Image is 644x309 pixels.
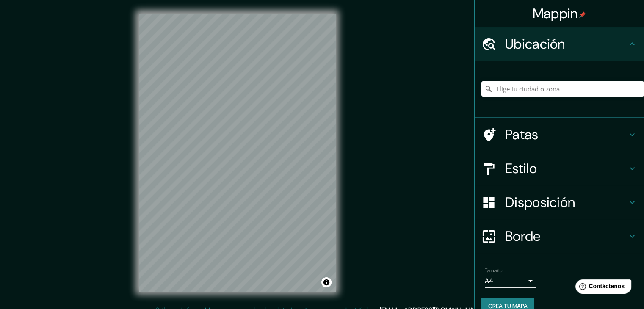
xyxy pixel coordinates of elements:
font: Borde [505,227,541,245]
input: Elige tu ciudad o zona [481,81,644,97]
div: A4 [485,274,536,288]
font: Ubicación [505,35,565,53]
font: Estilo [505,160,537,177]
font: A4 [485,276,493,285]
div: Estilo [475,152,644,185]
button: Activar o desactivar atribución [321,277,332,287]
div: Ubicación [475,27,644,61]
img: pin-icon.png [579,11,586,18]
div: Patas [475,118,644,152]
canvas: Mapa [139,14,336,292]
font: Mappin [533,5,578,22]
font: Tamaño [485,267,502,274]
div: Disposición [475,185,644,219]
div: Borde [475,219,644,253]
font: Disposición [505,193,575,211]
font: Patas [505,126,539,143]
iframe: Lanzador de widgets de ayuda [569,276,635,300]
